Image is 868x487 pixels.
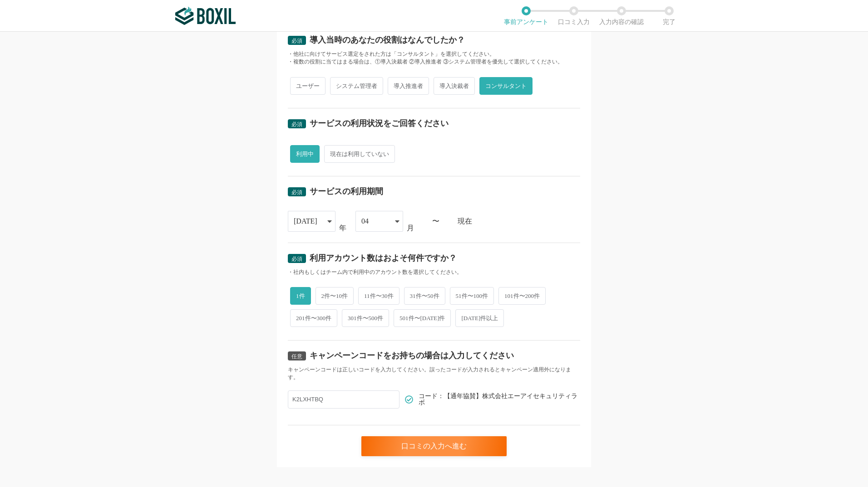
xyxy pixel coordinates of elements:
[339,224,346,232] div: 年
[455,309,504,327] span: [DATE]件以上
[288,268,580,276] div: ・社内もしくはチーム内で利用中のアカウント数を選択してください。
[330,77,383,95] span: システム管理者
[291,353,302,360] span: 任意
[291,189,302,195] span: 必須
[450,287,494,305] span: 51件〜100件
[419,393,580,406] span: コード：【通年協賛】株式会社エーアイセキュリティラボ
[324,145,395,163] span: 現在は利用していない
[291,38,302,44] span: 必須
[361,211,369,231] div: 04
[310,254,457,262] div: 利用アカウント数はおよそ何件ですか？
[394,309,451,327] span: 501件〜[DATE]件
[290,309,337,327] span: 201件〜300件
[288,50,580,58] div: ・他社に向けてサービス選定をされた方は「コンサルタント」を選択してください。
[288,366,580,381] div: キャンペーンコードは正しいコードを入力してください。誤ったコードが入力されるとキャンペーン適用外になります。
[358,287,399,305] span: 11件〜30件
[550,6,597,25] li: 口コミ入力
[291,256,302,262] span: 必須
[310,351,514,360] div: キャンペーンコードをお持ちの場合は入力してください
[432,218,439,225] div: 〜
[388,77,429,95] span: 導入推進者
[404,287,445,305] span: 31件〜50件
[291,121,302,127] span: 必須
[310,36,465,44] div: 導入当時のあなたの役割はなんでしたか？
[361,436,507,456] div: 口コミの入力へ進む
[310,187,383,195] div: サービスの利用期間
[502,6,550,25] li: 事前アンケート
[310,119,449,127] div: サービスの利用状況をご回答ください
[407,224,414,232] div: 月
[290,145,320,163] span: 利用中
[434,77,475,95] span: 導入決裁者
[175,7,236,25] img: ボクシルSaaS_ロゴ
[342,309,389,327] span: 301件〜500件
[458,218,580,225] div: 現在
[316,287,354,305] span: 2件〜10件
[288,58,580,66] div: ・複数の役割に当てはまる場合は、①導入決裁者 ②導入推進者 ③システム管理者を優先して選択してください。
[290,77,325,95] span: ユーザー
[498,287,546,305] span: 101件〜200件
[290,287,311,305] span: 1件
[645,6,693,25] li: 完了
[294,211,317,231] div: [DATE]
[597,6,645,25] li: 入力内容の確認
[479,77,533,95] span: コンサルタント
